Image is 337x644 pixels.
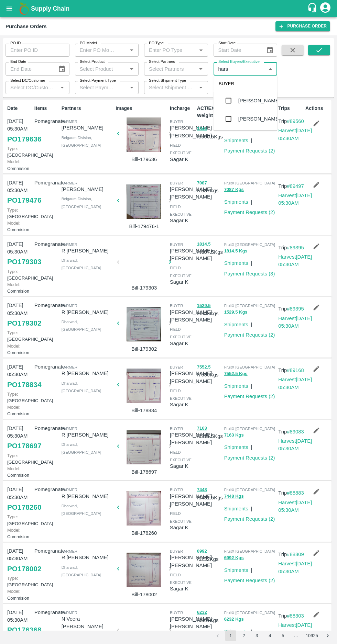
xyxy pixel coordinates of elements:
[7,391,32,404] p: [GEOGRAPHIC_DATA]
[278,128,312,141] a: Harvest[DATE] 05:30AM
[197,125,207,133] button: 3344
[121,591,167,598] p: Bill-178002
[170,462,194,470] p: Sagar K
[170,450,192,462] span: field executive
[146,83,195,92] input: Select Shipment Type
[7,145,32,158] p: [GEOGRAPHIC_DATA]
[238,115,280,123] div: [PERSON_NAME]
[31,5,69,12] b: Supply Chain
[278,117,312,125] p: Trip
[170,340,194,347] p: Sagar K
[121,345,167,353] p: Bill-179302
[62,197,101,208] span: Belgaum Division , [GEOGRAPHIC_DATA]
[121,284,167,292] p: Bill-179303
[7,343,32,356] p: Commision
[7,317,41,329] a: PO179302
[7,379,41,391] a: PO178834
[7,514,18,519] span: Type:
[7,220,32,233] p: Commision
[7,302,32,317] p: [DATE] 05:30AM
[62,185,113,193] p: [PERSON_NAME]
[7,465,32,478] p: Commision
[170,120,183,124] span: buyer
[121,468,167,476] p: Bill-178697
[62,105,113,112] p: Partners
[55,63,68,76] button: Choose date
[197,302,221,317] p: / 5643 Kgs
[287,429,304,434] a: #89083
[224,488,275,492] span: FruitX [GEOGRAPHIC_DATA]
[291,633,302,639] div: …
[6,62,53,75] input: End Date
[62,549,77,553] span: Farmer
[127,65,136,74] button: Open
[62,565,101,577] span: Dharwad , [GEOGRAPHIC_DATA]
[149,41,164,46] label: PO Type
[278,428,312,436] p: Trip
[7,588,32,601] p: Commision
[197,240,211,248] button: 1814.5
[170,365,183,369] span: buyer
[7,194,41,206] a: PO179476
[6,22,47,31] div: Purchase Orders
[248,318,252,328] div: |
[80,41,97,46] label: PO Model
[305,105,330,112] p: Actions
[62,488,77,492] span: Farmer
[7,392,18,397] span: Type:
[224,271,275,276] a: Payment Requests (3)
[77,46,117,55] input: Enter PO Model
[58,83,67,92] button: Open
[7,329,32,342] p: [GEOGRAPHIC_DATA]
[146,46,186,55] input: Enter PO Type
[1,1,17,16] button: open drawer
[225,630,236,641] button: page 1
[34,609,59,616] p: Pomegranate
[170,205,192,216] span: field executive
[170,124,212,139] p: [PERSON_NAME] [PERSON_NAME]
[146,64,195,73] input: Select Partners
[238,630,249,641] button: Go to page 2
[224,549,275,553] span: FruitX [GEOGRAPHIC_DATA]
[170,304,183,308] span: buyer
[224,629,248,634] a: Shipments
[34,363,59,371] p: Pomegranate
[7,207,18,213] span: Type:
[34,486,59,493] p: Pomegranate
[34,240,59,248] p: Pomegranate
[7,589,20,594] span: Model:
[7,528,20,533] span: Model:
[31,4,307,13] a: Supply Chain
[149,59,175,65] label: Select Partners
[62,120,77,124] span: Farmer
[224,554,244,562] button: 6992 Kgs
[197,179,207,187] button: 7087
[197,125,221,140] p: / 5500.5 Kgs
[248,195,252,206] div: |
[170,370,212,385] p: [PERSON_NAME] [PERSON_NAME]
[218,59,260,65] label: Select Buyers/Executive
[170,549,183,553] span: buyer
[248,564,252,574] div: |
[197,547,207,555] button: 6992
[170,431,212,447] p: [PERSON_NAME] [PERSON_NAME]
[197,486,207,494] button: 7448
[224,138,248,143] a: Shipments
[7,117,32,133] p: [DATE] 05:30AM
[278,561,312,574] a: Harvest[DATE] 05:30AM
[170,615,212,631] p: [PERSON_NAME] [PERSON_NAME]
[307,2,319,15] div: customer-support
[7,179,32,194] p: [DATE] 05:30AM
[197,425,207,432] button: 7163
[278,316,312,329] a: Harvest[DATE] 05:30AM
[7,146,18,151] span: Type:
[224,431,244,439] button: 7163 Kgs
[62,247,113,255] p: R [PERSON_NAME]
[248,502,252,512] div: |
[248,441,252,451] div: |
[264,630,275,641] button: Go to page 4
[224,370,248,378] button: 7552.5 Kgs
[62,304,77,308] span: Farmer
[7,527,32,540] p: Commision
[197,547,221,563] p: / 6232 Kgs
